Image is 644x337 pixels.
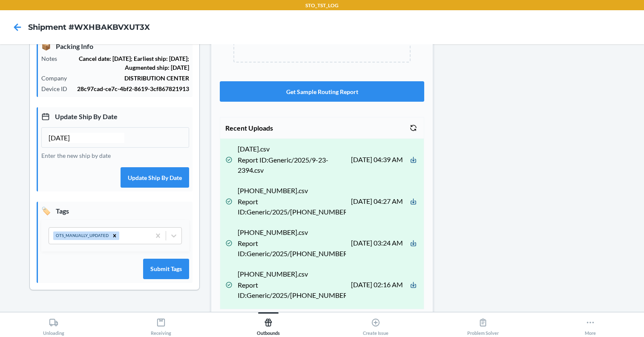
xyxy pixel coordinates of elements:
[408,238,419,248] button: Download
[143,259,189,279] button: Submit Tags
[225,123,273,133] p: Recent Uploads
[53,231,110,240] div: OTS_MANUALLY_UPDATED
[429,312,537,336] button: Problem Solver
[351,196,403,206] p: [DATE] 04:27 AM
[41,205,51,217] span: 🏷️
[467,314,499,336] div: Problem Solver
[41,205,189,217] p: Tags
[238,269,346,279] p: [PHONE_NUMBER].csv
[238,155,346,175] p: Report ID : Generic/2025/9-23-2394.csv
[28,22,150,33] h4: Shipment #WXHBAKBVXUT3X
[41,111,189,122] p: Update Ship By Date
[305,2,339,9] p: STO_TST_LOG
[408,154,419,165] button: Download
[257,314,280,336] div: Outbounds
[408,280,419,290] button: Download
[351,280,403,290] p: [DATE] 02:16 AM
[41,40,51,52] span: 📦
[238,238,346,259] p: Report ID : Generic/2025/[PHONE_NUMBER].csv
[41,151,189,160] p: Enter the new ship by date
[238,144,346,154] p: [DATE].csv
[322,312,429,336] button: Create Issue
[41,84,74,93] p: Device ID
[107,312,215,336] button: Receiving
[41,74,74,83] p: Company
[41,40,189,52] p: Packing Info
[408,123,419,133] button: Refresh list
[408,196,419,207] button: Download
[49,133,124,143] input: MM/DD/YYYY
[151,314,171,336] div: Receiving
[351,238,403,248] p: [DATE] 03:24 AM
[363,314,388,336] div: Create Issue
[238,197,346,217] p: Report ID : Generic/2025/[PHONE_NUMBER].csv
[121,167,189,188] button: Update Ship By Date
[238,280,346,300] p: Report ID : Generic/2025/[PHONE_NUMBER].csv
[64,54,189,72] p: Cancel date: [DATE]; Earliest ship: [DATE]; Augmented ship: [DATE]
[74,84,189,93] p: 28c97cad-ce7c-4bf2-8619-3cf867821913
[220,81,424,102] button: Get Sample Routing Report
[41,54,64,63] p: Notes
[215,312,322,336] button: Outbounds
[43,314,64,336] div: Unloading
[585,314,596,336] div: More
[238,227,346,237] p: [PHONE_NUMBER].csv
[238,186,346,196] p: [PHONE_NUMBER].csv
[74,74,189,83] p: DISTRIBUTION CENTER
[351,154,403,165] p: [DATE] 04:39 AM
[537,312,644,336] button: More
